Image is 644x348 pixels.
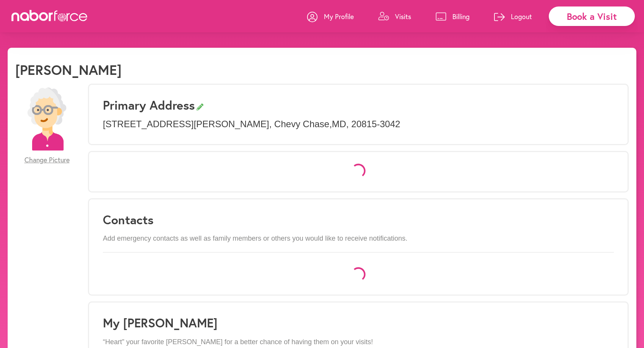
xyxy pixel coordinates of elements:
a: Logout [494,5,532,28]
h3: Contacts [103,212,614,227]
a: My Profile [307,5,354,28]
span: Change Picture [24,156,70,164]
a: Visits [378,5,411,28]
img: efc20bcf08b0dac87679abea64c1faab.png [15,87,78,151]
a: Billing [436,5,470,28]
p: Visits [395,12,411,21]
p: Billing [452,12,470,21]
div: Book a Visit [549,6,635,26]
p: Add emergency contacts as well as family members or others you would like to receive notifications. [103,235,614,243]
h1: My [PERSON_NAME] [103,316,614,330]
p: My Profile [324,12,354,21]
p: “Heart” your favorite [PERSON_NAME] for a better chance of having them on your visits! [103,338,614,346]
h1: [PERSON_NAME] [15,62,122,78]
p: Logout [511,12,532,21]
p: [STREET_ADDRESS][PERSON_NAME] , Chevy Chase , MD , 20815-3042 [103,119,614,130]
h3: Primary Address [103,98,614,112]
